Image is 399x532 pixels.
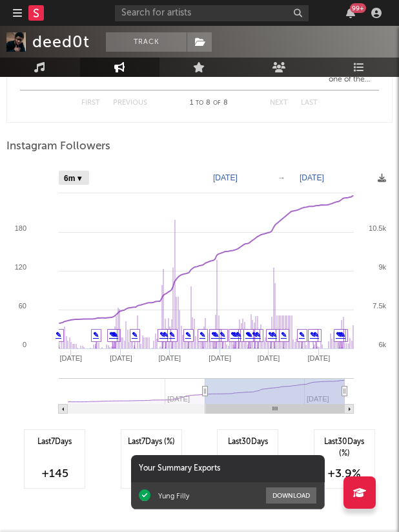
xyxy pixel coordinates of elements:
text: 10.5k [369,224,386,232]
a: ✎ [281,331,287,339]
div: 99 + [350,3,366,13]
a: ✎ [220,331,225,339]
a: ✎ [230,331,236,339]
a: ✎ [313,331,319,339]
button: 99+ [346,8,355,18]
text: → [278,173,285,182]
div: deed0t [32,32,90,52]
a: ✎ [169,331,175,339]
a: ✎ [236,331,241,339]
text: 9k [378,263,386,271]
text: [DATE] [59,354,82,362]
text: [DATE] [209,354,231,362]
a: ✎ [93,331,99,339]
text: 180 [15,224,26,232]
div: +3.9 % [321,466,368,482]
a: ✎ [163,331,169,339]
text: [DATE] [258,354,280,362]
a: ✎ [336,331,342,339]
div: +1.2 % [128,466,175,482]
a: ✎ [310,331,316,339]
div: Last 30 Days [224,436,271,448]
button: Track [106,32,187,52]
a: ✎ [255,331,261,339]
a: ✎ [211,331,217,339]
text: 7.5k [373,302,386,310]
a: ✎ [268,331,274,339]
text: 60 [19,302,26,310]
span: to [196,100,203,106]
a: ✎ [252,331,258,339]
a: ✎ [245,331,251,339]
button: First [81,100,100,107]
text: [DATE] [110,354,132,362]
button: Next [270,100,288,107]
a: ✎ [271,331,277,339]
a: ✎ [109,331,115,339]
text: [DATE] [308,354,331,362]
div: +145 [31,466,78,482]
text: 0 [23,341,26,348]
text: [DATE] [300,173,324,182]
span: Instagram Followers [6,139,110,154]
text: [DATE] [213,173,238,182]
a: ✎ [132,331,138,339]
a: ✎ [299,331,305,339]
div: Last 30 Days (%) [321,436,368,460]
a: ✎ [185,331,191,339]
div: Last 7 Days (%) [128,436,175,448]
button: Download [266,487,316,504]
text: [DATE] [159,354,181,362]
span: of [213,100,221,106]
div: Yung Filly [158,491,189,500]
input: Search for artists [115,5,309,21]
button: Last [301,100,318,107]
div: Last 7 Days [31,436,78,448]
a: ✎ [159,331,165,339]
text: 120 [15,263,26,271]
a: ✎ [56,331,61,339]
div: Your Summary Exports [131,455,325,482]
button: Previous [113,100,147,107]
text: 6k [378,341,386,348]
div: 1 8 8 [173,96,244,111]
a: ✎ [200,331,205,339]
